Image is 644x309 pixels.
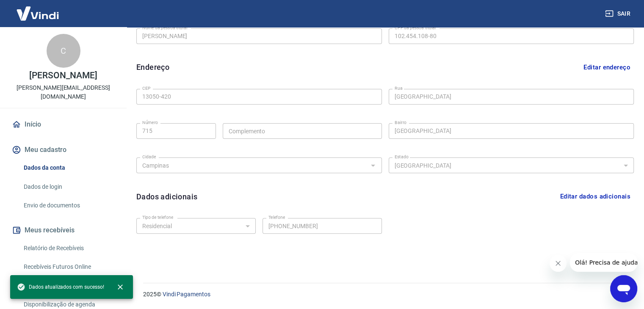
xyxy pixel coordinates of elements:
[142,154,156,160] label: Cidade
[20,178,116,196] a: Dados de login
[17,283,104,291] span: Dados atualizados com sucesso!
[10,221,116,240] button: Meus recebíveis
[142,85,150,91] label: CEP
[20,159,116,177] a: Dados da conta
[10,0,65,26] img: Vindi
[143,290,624,299] p: 2025 ©
[139,160,365,171] input: Digite aqui algumas palavras para buscar a cidade
[142,25,188,31] label: Nome da pessoa titular
[136,61,169,73] h6: Endereço
[20,197,116,214] a: Envio de documentos
[580,59,634,75] button: Editar endereço
[395,154,409,160] label: Estado
[603,6,634,22] button: Sair
[395,25,437,31] label: CPF da pessoa titular
[5,6,71,13] span: Olá! Precisa de ajuda?
[395,85,403,91] label: Rua
[570,253,637,272] iframe: Mensagem da empresa
[136,191,197,202] h6: Dados adicionais
[10,115,116,134] a: Início
[268,214,285,221] label: Telefone
[163,291,210,298] a: Vindi Pagamentos
[47,34,80,68] div: C
[550,255,567,272] iframe: Fechar mensagem
[7,83,120,101] p: [PERSON_NAME][EMAIL_ADDRESS][DOMAIN_NAME]
[111,278,130,296] button: close
[20,240,116,257] a: Relatório de Recebíveis
[20,258,116,276] a: Recebíveis Futuros Online
[10,141,116,159] button: Meu cadastro
[29,71,97,80] p: [PERSON_NAME]
[610,275,637,302] iframe: Botão para abrir a janela de mensagens
[556,188,634,204] button: Editar dados adicionais
[142,214,173,221] label: Tipo de telefone
[395,119,406,126] label: Bairro
[142,119,158,126] label: Número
